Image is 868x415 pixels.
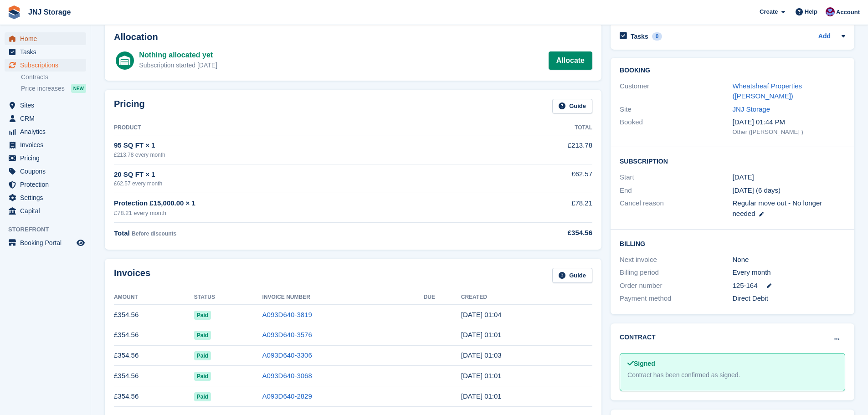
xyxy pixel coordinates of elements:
[5,138,86,151] a: menu
[805,7,817,16] span: Help
[21,73,86,82] a: Contracts
[20,178,75,191] span: Protection
[5,236,86,249] a: menu
[5,46,86,58] a: menu
[733,172,754,183] time: 2024-08-17 00:00:00 UTC
[114,121,481,135] th: Product
[620,281,732,291] div: Order number
[114,169,481,180] div: 20 SQ FT × 1
[733,199,822,217] span: Regular move out - No longer needed
[262,311,312,318] a: A093D640-3819
[114,140,481,151] div: 95 SQ FT × 1
[114,209,481,218] div: £78.21 every month
[5,112,86,125] a: menu
[262,351,312,359] a: A093D640-3306
[7,5,21,19] img: stora-icon-8386f47178a22dfd0bd8f6a31ec36ba5ce8667c1dd55bd0f319d3a0aa187defe.svg
[75,237,86,248] a: Preview store
[20,112,75,125] span: CRM
[262,290,424,305] th: Invoice Number
[8,225,91,234] span: Storefront
[25,5,74,20] a: JNJ Storage
[71,84,86,93] div: NEW
[139,50,217,61] div: Nothing allocated yet
[20,191,75,204] span: Settings
[114,32,592,42] h2: Allocation
[461,392,502,400] time: 2025-05-17 00:01:56 UTC
[262,392,312,400] a: A093D640-2829
[262,331,312,338] a: A093D640-3576
[5,59,86,72] a: menu
[481,228,592,238] div: £354.56
[5,178,86,191] a: menu
[5,32,86,45] a: menu
[5,152,86,164] a: menu
[620,293,732,304] div: Payment method
[20,205,75,217] span: Capital
[5,205,86,217] a: menu
[627,370,837,380] div: Contract has been confirmed as signed.
[620,172,732,183] div: Start
[5,191,86,204] a: menu
[114,290,194,305] th: Amount
[818,31,831,42] a: Add
[733,186,781,194] span: [DATE] (6 days)
[620,267,732,278] div: Billing period
[114,198,481,209] div: Protection £15,000.00 × 1
[194,351,211,360] span: Paid
[620,239,845,248] h2: Billing
[20,152,75,164] span: Pricing
[114,366,194,386] td: £354.56
[620,333,656,342] h2: Contract
[481,121,592,135] th: Total
[132,231,176,237] span: Before discounts
[627,359,837,369] div: Signed
[552,99,592,114] a: Guide
[733,267,845,278] div: Every month
[20,236,75,249] span: Booking Portal
[620,81,732,102] div: Customer
[631,32,648,41] h2: Tasks
[620,156,845,165] h2: Subscription
[424,290,461,305] th: Due
[652,32,663,41] div: 0
[114,305,194,325] td: £354.56
[760,7,778,16] span: Create
[139,61,217,70] div: Subscription started [DATE]
[114,345,194,366] td: £354.56
[620,104,732,115] div: Site
[20,99,75,112] span: Sites
[5,165,86,178] a: menu
[114,99,145,114] h2: Pricing
[733,117,845,128] div: [DATE] 01:44 PM
[549,51,592,70] a: Allocate
[461,372,502,379] time: 2025-06-17 00:01:14 UTC
[620,198,732,219] div: Cancel reason
[20,138,75,151] span: Invoices
[114,229,130,237] span: Total
[114,151,481,159] div: £213.78 every month
[194,311,211,320] span: Paid
[733,293,845,304] div: Direct Debit
[481,193,592,223] td: £78.21
[733,82,802,100] a: Wheatsheaf Properties ([PERSON_NAME])
[733,281,758,291] span: 125-164
[20,59,75,72] span: Subscriptions
[194,290,262,305] th: Status
[114,268,150,283] h2: Invoices
[733,255,845,265] div: None
[114,386,194,407] td: £354.56
[620,185,732,196] div: End
[481,164,592,193] td: £62.57
[114,325,194,345] td: £354.56
[194,392,211,401] span: Paid
[20,46,75,58] span: Tasks
[20,165,75,178] span: Coupons
[194,331,211,340] span: Paid
[836,8,860,17] span: Account
[20,125,75,138] span: Analytics
[733,105,770,113] a: JNJ Storage
[620,117,732,136] div: Booked
[20,32,75,45] span: Home
[194,372,211,381] span: Paid
[461,351,502,359] time: 2025-07-17 00:03:26 UTC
